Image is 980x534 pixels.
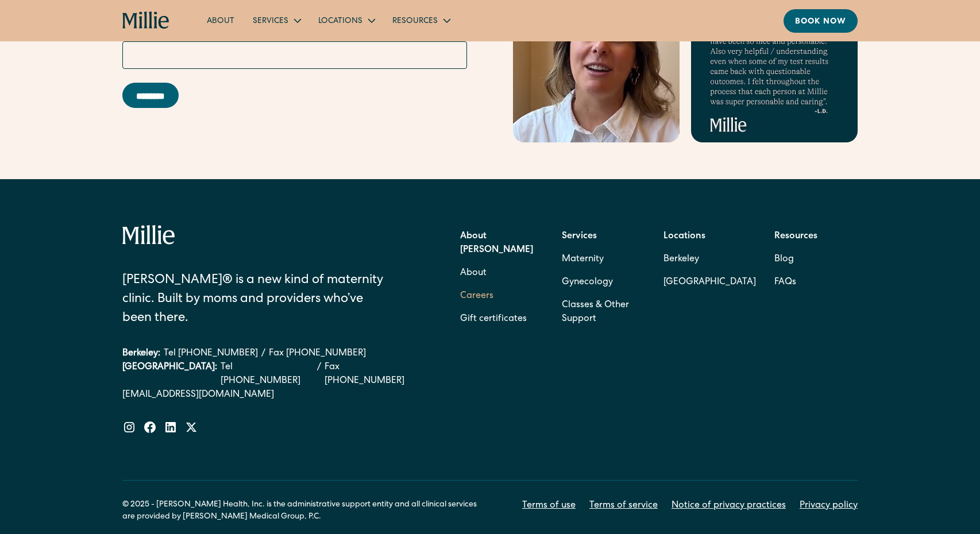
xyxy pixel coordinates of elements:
a: Fax [PHONE_NUMBER] [269,347,366,361]
a: Terms of use [522,499,576,513]
a: Notice of privacy practices [672,499,786,513]
div: Services [244,11,309,30]
a: home [122,11,170,30]
a: [EMAIL_ADDRESS][DOMAIN_NAME] [122,388,420,402]
a: Maternity [562,248,604,271]
a: Gift certificates [460,308,527,331]
strong: About [PERSON_NAME] [460,232,533,255]
div: Berkeley: [122,347,160,361]
strong: Locations [663,232,705,241]
a: [GEOGRAPHIC_DATA] [663,271,756,294]
div: Locations [318,16,362,28]
a: About [460,262,487,285]
a: Fax [PHONE_NUMBER] [325,361,420,388]
a: About [198,11,244,30]
a: Blog [774,248,794,271]
div: Locations [309,11,383,30]
div: © 2025 - [PERSON_NAME] Health, Inc. is the administrative support entity and all clinical service... [122,499,490,523]
a: Privacy policy [800,499,858,513]
a: Tel [PHONE_NUMBER] [164,347,258,361]
div: / [261,347,265,361]
div: Resources [383,11,458,30]
strong: Services [562,232,597,241]
div: Book now [795,16,846,28]
a: Terms of service [589,499,658,513]
a: Gynecology [562,271,613,294]
div: Resources [392,16,438,28]
div: [GEOGRAPHIC_DATA]: [122,361,217,388]
div: [PERSON_NAME]® is a new kind of maternity clinic. Built by moms and providers who’ve been there. [122,272,393,328]
div: / [317,361,321,388]
a: Book now [784,9,858,33]
strong: Resources [774,232,817,241]
a: FAQs [774,271,796,294]
a: Berkeley [663,248,756,271]
div: Services [253,16,288,28]
a: Classes & Other Support [562,294,645,331]
a: Tel [PHONE_NUMBER] [221,361,314,388]
a: Careers [460,285,493,308]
